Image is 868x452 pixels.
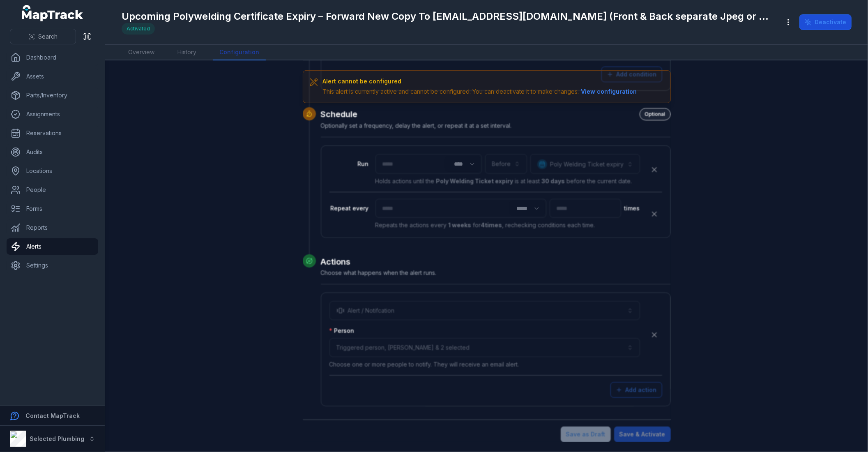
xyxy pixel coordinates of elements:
button: Deactivate [799,14,852,30]
a: Settings [7,257,98,274]
a: Overview [122,45,161,60]
a: Locations [7,163,98,179]
a: MapTrack [22,5,83,21]
a: Assets [7,68,98,85]
h1: Upcoming Polywelding Certificate Expiry – Forward New Copy To [EMAIL_ADDRESS][DOMAIN_NAME] (Front... [122,10,774,23]
a: People [7,182,98,198]
strong: Selected Plumbing [30,435,84,442]
a: Forms [7,201,98,217]
a: History [171,45,203,60]
h3: Alert cannot be configured [323,77,639,85]
div: Activated [122,23,155,35]
a: Alerts [7,238,98,255]
strong: Contact MapTrack [25,412,80,419]
a: Parts/Inventory [7,87,98,104]
a: Assignments [7,106,98,122]
a: Dashboard [7,49,98,66]
a: Reservations [7,125,98,141]
a: Reports [7,219,98,236]
a: Audits [7,144,98,160]
span: Search [38,32,58,41]
button: Search [10,29,76,44]
button: View configuration [579,87,639,96]
div: This alert is currently active and cannot be configured. You can deactivate it to make changes. [323,87,639,96]
a: Configuration [213,45,266,60]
